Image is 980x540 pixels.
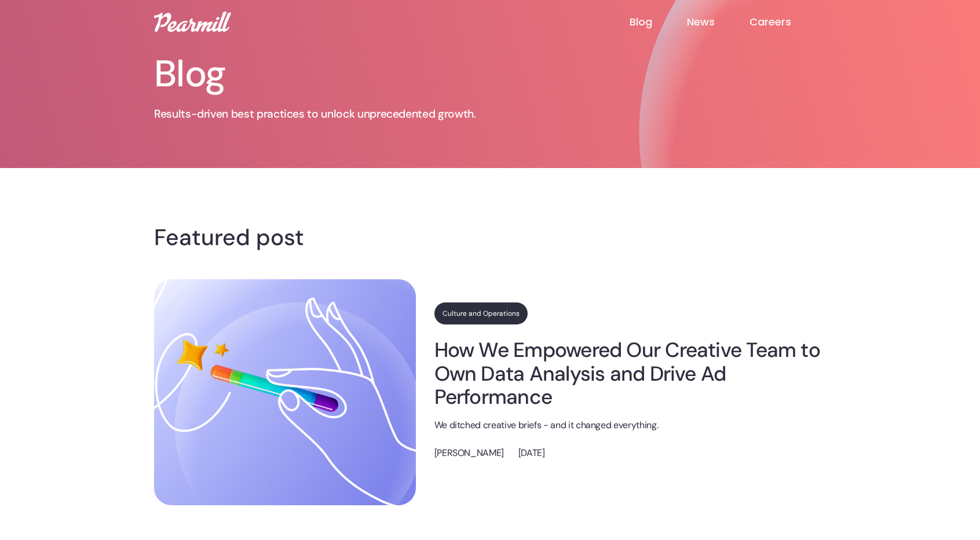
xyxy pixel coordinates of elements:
[518,446,545,461] p: [DATE]
[630,15,687,29] a: Blog
[434,446,504,461] p: [PERSON_NAME]
[154,107,548,122] p: Results-driven best practices to unlock unprecedented growth.
[154,12,231,32] img: Pearmill logo
[749,15,826,29] a: Careers
[434,338,826,408] a: How We Empowered Our Creative Team to Own Data Analysis and Drive Ad Performance
[154,56,548,93] h1: Blog
[687,15,749,29] a: News
[154,228,826,247] h4: Featured post
[434,418,826,433] p: We ditched creative briefs - and it changed everything.
[434,302,528,324] a: Culture and Operations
